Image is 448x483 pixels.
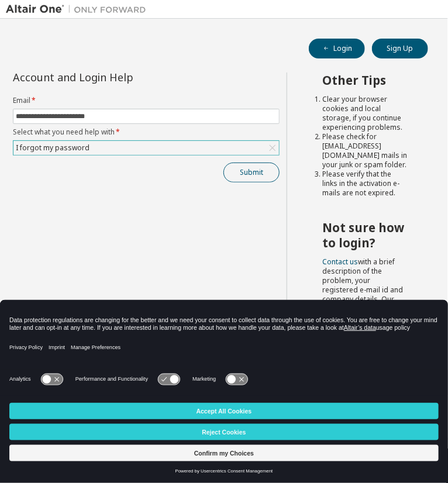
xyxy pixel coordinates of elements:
label: Email [13,96,280,105]
div: I forgot my password [14,142,91,154]
h2: Other Tips [322,73,407,88]
li: Please check for [EMAIL_ADDRESS][DOMAIN_NAME] mails in your junk or spam folder. [322,132,407,170]
span: with a brief description of the problem, your registered e-mail id and company details. Our suppo... [322,257,403,332]
li: Please verify that the links in the activation e-mails are not expired. [322,170,407,198]
button: Sign Up [372,39,428,58]
h2: Not sure how to login? [322,220,407,251]
a: Contact us [322,257,358,267]
li: Clear your browser cookies and local storage, if you continue experiencing problems. [322,95,407,132]
button: Login [309,39,365,58]
img: Altair One [6,4,152,15]
label: Select what you need help with [13,127,280,137]
div: Account and Login Help [13,73,226,82]
div: I forgot my password [13,141,279,155]
button: Submit [223,163,280,182]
